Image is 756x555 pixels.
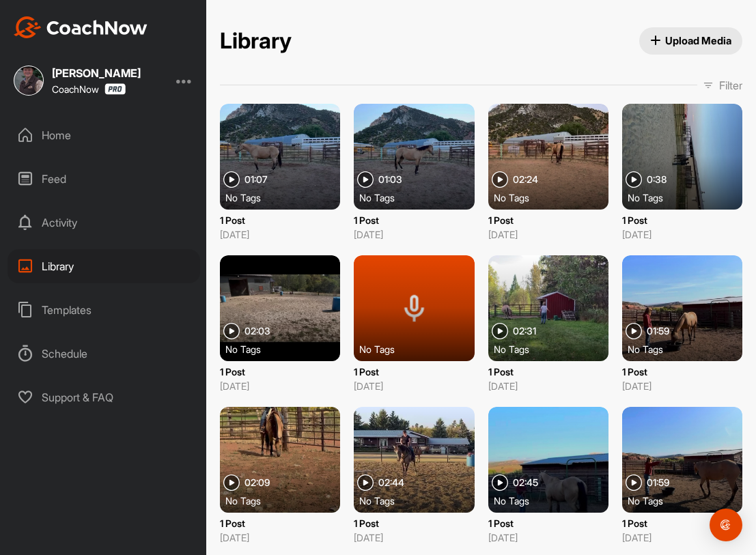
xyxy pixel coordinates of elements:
p: 1 Post [220,365,340,379]
p: 1 Post [354,365,474,379]
img: play [492,474,508,491]
img: play [223,171,240,188]
div: CoachNow [52,83,126,95]
p: [DATE] [354,530,474,545]
div: No Tags [628,494,748,507]
span: Upload Media [650,33,732,48]
p: 1 Post [622,365,742,379]
div: No Tags [359,494,479,507]
span: 02:31 [513,326,536,336]
img: play [223,323,240,339]
div: Activity [8,205,200,240]
span: 0:38 [647,175,667,184]
div: No Tags [359,342,479,356]
p: [DATE] [220,530,340,545]
img: play [492,171,508,188]
span: 02:09 [244,478,270,487]
p: [DATE] [354,227,474,242]
div: No Tags [494,342,614,356]
img: play [626,171,642,188]
span: 02:45 [513,478,538,487]
img: play [492,323,508,339]
p: 1 Post [622,213,742,227]
p: 1 Post [488,516,608,530]
div: No Tags [359,190,479,204]
div: No Tags [628,190,748,204]
div: [PERSON_NAME] [52,68,141,79]
div: No Tags [628,342,748,356]
div: No Tags [225,342,346,356]
p: [DATE] [622,227,742,242]
p: 1 Post [488,365,608,379]
div: Support & FAQ [8,380,200,414]
button: Upload Media [639,27,743,55]
div: Library [8,249,200,283]
span: 02:24 [513,175,538,184]
p: 1 Post [220,516,340,530]
div: Templates [8,293,200,327]
img: CoachNow Pro [104,83,126,95]
span: 01:03 [378,175,402,184]
img: play [626,474,642,491]
p: [DATE] [220,379,340,393]
div: Home [8,118,200,152]
p: [DATE] [488,227,608,242]
div: Open Intercom Messenger [710,509,742,541]
span: 02:03 [244,326,270,336]
div: No Tags [494,190,614,204]
p: 1 Post [488,213,608,227]
p: [DATE] [622,530,742,545]
p: [DATE] [488,530,608,545]
span: 02:44 [378,478,404,487]
p: 1 Post [354,516,474,530]
span: 01:59 [647,478,669,487]
p: [DATE] [622,379,742,393]
img: CoachNow [14,16,148,38]
div: No Tags [225,494,346,507]
p: [DATE] [354,379,474,393]
img: play [357,171,374,188]
h2: Library [220,28,292,55]
p: [DATE] [488,379,608,393]
p: [DATE] [220,227,340,242]
img: play [357,474,374,491]
span: 01:59 [647,326,669,336]
span: 01:07 [244,175,268,184]
img: square_f8f397c70efcd0ae6f92c40788c6018a.jpg [14,66,44,96]
img: play [223,474,240,491]
div: No Tags [494,494,614,507]
p: 1 Post [622,516,742,530]
p: 1 Post [354,213,474,227]
img: play [626,323,642,339]
p: 1 Post [220,213,340,227]
div: No Tags [225,190,346,204]
div: Feed [8,162,200,196]
div: Schedule [8,337,200,371]
p: Filter [719,77,742,94]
